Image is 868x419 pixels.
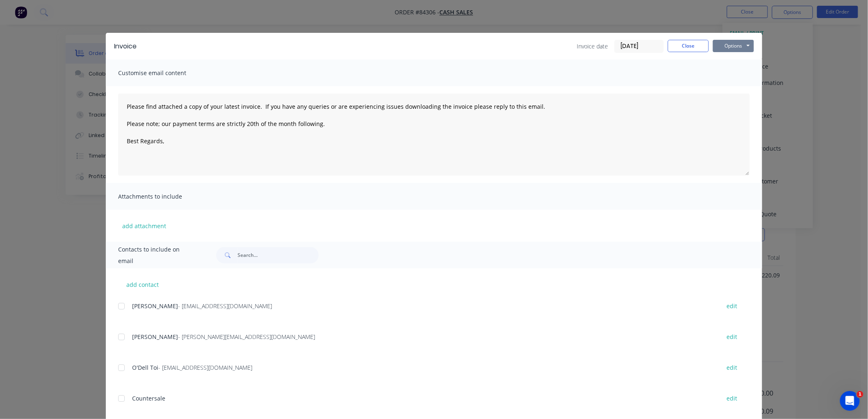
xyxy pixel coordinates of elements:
span: Customise email content [118,67,208,79]
button: edit [722,331,742,342]
span: O'Dell Toi [132,364,158,371]
span: - [EMAIL_ADDRESS][DOMAIN_NAME] [158,364,252,371]
button: Options [713,40,754,52]
button: edit [722,393,742,404]
span: Attachments to include [118,191,208,202]
textarea: Please find attached a copy of your latest invoice. If you have any queries or are experiencing i... [118,94,750,176]
span: [PERSON_NAME] [132,302,178,310]
button: add contact [118,278,167,291]
span: [PERSON_NAME] [132,333,178,341]
button: Close [668,40,709,52]
span: - [PERSON_NAME][EMAIL_ADDRESS][DOMAIN_NAME] [178,333,315,341]
input: Search... [238,247,319,263]
span: Contacts to include on email [118,244,196,267]
button: add attachment [118,220,170,232]
button: edit [722,300,742,311]
iframe: Intercom live chat [840,391,860,411]
div: Invoice [114,41,137,51]
span: - [EMAIL_ADDRESS][DOMAIN_NAME] [178,302,272,310]
span: 1 [857,391,863,398]
span: Countersale [132,394,165,402]
span: Invoice date [577,42,608,50]
button: edit [722,362,742,373]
